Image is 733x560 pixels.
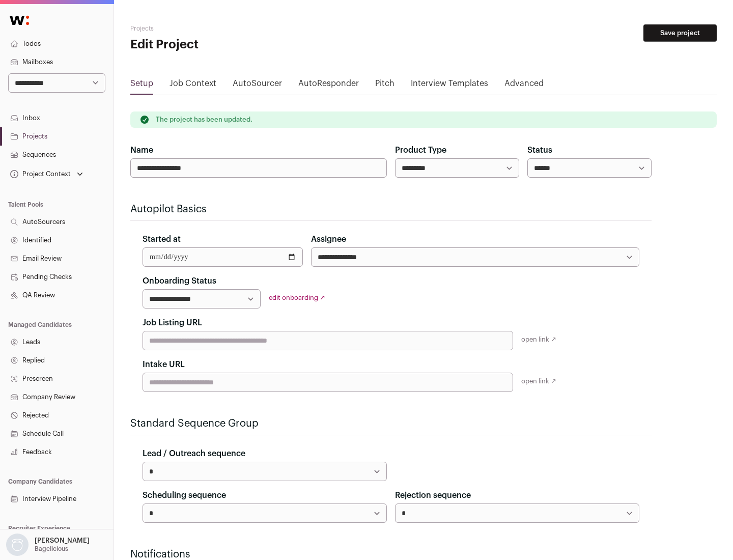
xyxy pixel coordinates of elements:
p: The project has been updated. [156,116,252,124]
a: AutoSourcer [233,77,282,94]
a: AutoResponder [298,77,359,94]
button: Save project [643,24,717,42]
a: Pitch [375,77,394,94]
label: Name [130,144,153,156]
a: Interview Templates [411,77,488,94]
label: Lead / Outreach sequence [143,447,245,460]
h2: Autopilot Basics [130,202,652,216]
label: Intake URL [143,358,185,371]
a: Advanced [504,77,544,94]
label: Onboarding Status [143,275,216,287]
button: Open dropdown [4,534,92,556]
label: Job Listing URL [143,317,202,329]
label: Product Type [395,144,446,156]
h2: Projects [130,24,326,33]
h1: Edit Project [130,37,326,53]
label: Started at [143,233,181,245]
img: Wellfound [4,10,35,31]
a: Setup [130,77,153,94]
p: Bagelicious [35,545,68,553]
label: Scheduling sequence [143,489,226,501]
p: [PERSON_NAME] [35,537,90,545]
img: nopic.png [6,534,29,556]
label: Status [527,144,552,156]
a: edit onboarding ↗ [269,294,325,301]
label: Rejection sequence [395,489,471,501]
div: Project Context [8,170,71,178]
a: Job Context [170,77,216,94]
button: Open dropdown [8,167,85,181]
label: Assignee [311,233,346,245]
h2: Standard Sequence Group [130,416,652,431]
